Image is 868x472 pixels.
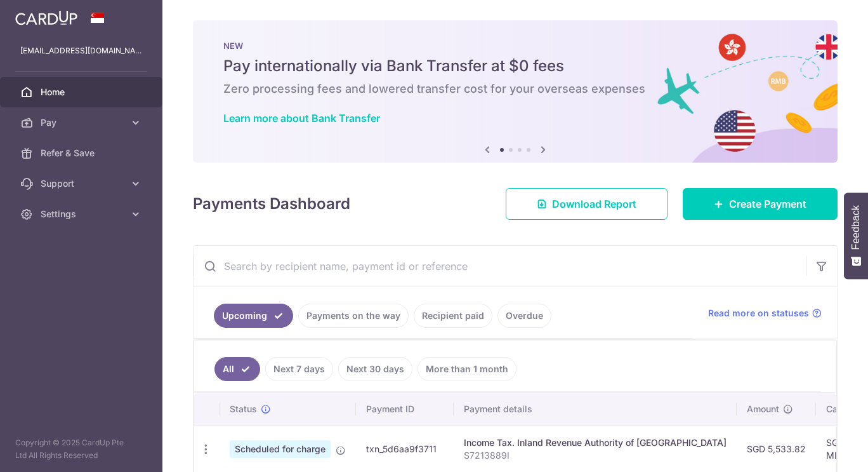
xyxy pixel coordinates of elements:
h4: Payments Dashboard [193,192,350,215]
span: Status [230,403,257,415]
h5: Pay internationally via Bank Transfer at $0 fees [223,56,807,76]
img: Bank transfer banner [193,20,838,163]
img: CardUp [15,10,77,25]
a: All [214,357,260,381]
a: Learn more about Bank Transfer [223,112,380,125]
span: Settings [41,208,124,220]
span: Create Payment [729,196,806,212]
p: NEW [223,41,807,51]
div: Income Tax. Inland Revenue Authority of [GEOGRAPHIC_DATA] [464,436,727,449]
th: Payment details [454,393,737,426]
span: Feedback [850,205,862,250]
a: Next 7 days [265,357,333,381]
a: Next 30 days [338,357,412,381]
td: txn_5d6aa9f3711 [356,426,454,472]
span: Refer & Save [41,147,124,159]
span: Support [41,177,124,190]
p: S7213889I [464,449,727,462]
span: Pay [41,116,124,129]
span: Download Report [552,196,636,212]
a: Recipient paid [414,304,492,328]
button: Feedback - Show survey [844,192,868,279]
span: Amount [747,403,779,415]
a: Read more on statuses [708,307,822,320]
th: Payment ID [356,393,454,426]
td: SGD 5,533.82 [737,426,816,472]
iframe: Opens a widget where you can find more information [787,434,855,466]
a: Download Report [506,188,667,220]
a: Overdue [497,304,551,328]
span: Read more on statuses [708,307,809,320]
span: Home [41,86,124,98]
a: Payments on the way [298,304,409,328]
a: Upcoming [214,304,293,328]
h6: Zero processing fees and lowered transfer cost for your overseas expenses [223,81,807,97]
span: Scheduled for charge [230,440,331,458]
input: Search by recipient name, payment id or reference [194,246,806,287]
a: More than 1 month [418,357,516,381]
a: Create Payment [683,188,838,220]
p: [EMAIL_ADDRESS][DOMAIN_NAME] [20,44,142,57]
